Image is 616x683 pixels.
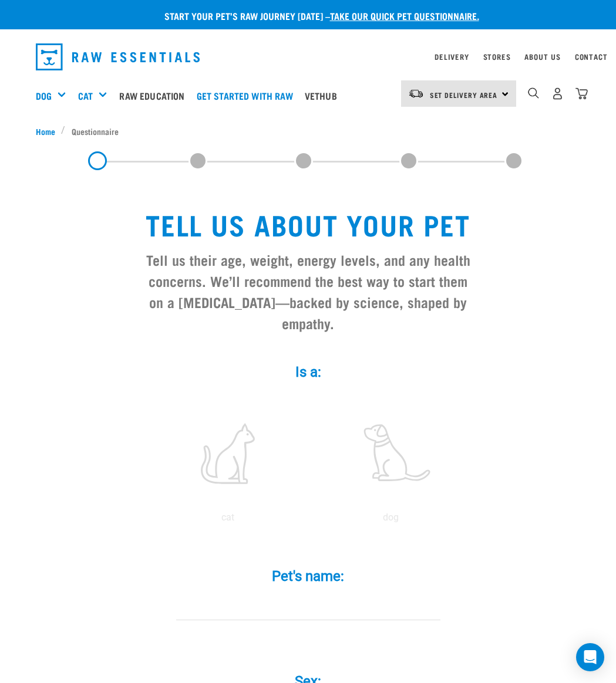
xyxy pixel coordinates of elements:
h3: Tell us their age, weight, energy levels, and any health concerns. We’ll recommend the best way t... [142,249,475,333]
a: Dog [36,89,52,103]
img: home-icon@2x.png [575,87,588,100]
a: Home [36,125,62,137]
nav: breadcrumbs [36,125,581,137]
img: Raw Essentials Logo [36,43,200,70]
p: cat [149,510,307,525]
a: Cat [78,89,93,103]
a: Raw Education [116,72,193,119]
img: home-icon-1@2x.png [528,87,539,99]
a: Stores [483,55,511,59]
label: Pet's name: [132,566,484,587]
label: Is a: [132,361,484,383]
img: van-moving.png [408,89,424,99]
span: Set Delivery Area [430,93,498,97]
img: user.png [551,87,564,100]
a: Delivery [435,55,469,59]
nav: dropdown navigation [26,39,590,75]
h1: Tell us about your pet [142,208,475,239]
a: Contact [575,55,608,59]
div: Open Intercom Messenger [576,643,604,671]
a: Get started with Raw [194,72,302,119]
a: About Us [524,55,560,59]
a: take our quick pet questionnaire. [330,13,479,18]
a: Vethub [302,72,346,119]
span: Home [36,125,55,137]
p: dog [312,510,470,525]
